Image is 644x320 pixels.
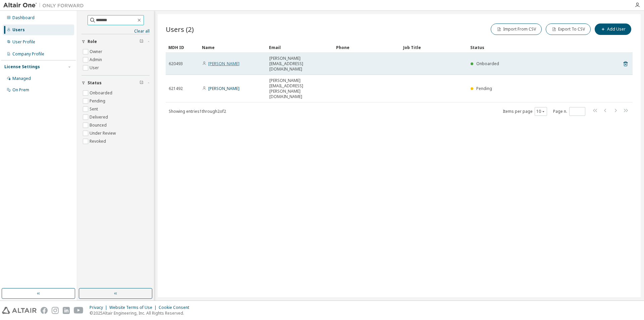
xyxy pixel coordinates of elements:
[12,27,25,33] div: Users
[74,307,84,314] img: youtube.svg
[336,42,398,53] div: Phone
[90,113,109,121] label: Delivered
[403,42,465,53] div: Job Title
[159,305,193,310] div: Cookie Consent
[90,310,193,316] p: © 2025 Altair Engineering, Inc. All Rights Reserved.
[3,2,87,9] img: Altair One
[476,86,492,91] span: Pending
[88,80,102,86] span: Status
[4,64,40,70] div: License Settings
[269,56,330,72] span: [PERSON_NAME][EMAIL_ADDRESS][DOMAIN_NAME]
[168,42,197,53] div: MDH ID
[63,307,70,314] img: linkedin.svg
[12,76,31,81] div: Managed
[12,87,29,93] div: On Prem
[169,108,226,114] span: Showing entries 1 through 2 of 2
[140,39,144,44] span: Clear filter
[90,137,107,145] label: Revoked
[208,61,239,66] a: [PERSON_NAME]
[546,24,591,35] button: Export To CSV
[82,29,150,34] a: Clear all
[503,107,547,116] span: Items per page
[536,109,545,114] button: 10
[12,51,44,57] div: Company Profile
[52,307,59,314] img: instagram.svg
[12,39,35,45] div: User Profile
[90,129,117,137] label: Under Review
[90,121,108,129] label: Bounced
[88,39,97,44] span: Role
[90,64,100,72] label: User
[90,89,114,97] label: Onboarded
[470,42,598,53] div: Status
[208,86,239,91] a: [PERSON_NAME]
[553,107,585,116] span: Page n.
[90,305,109,310] div: Privacy
[202,42,264,53] div: Name
[82,76,150,90] button: Status
[140,80,144,86] span: Clear filter
[595,24,631,35] button: Add User
[41,307,48,314] img: facebook.svg
[90,48,104,56] label: Owner
[90,56,103,64] label: Admin
[169,86,183,91] span: 621492
[90,97,107,105] label: Pending
[109,305,159,310] div: Website Terms of Use
[476,61,499,66] span: Onboarded
[90,105,99,113] label: Sent
[166,25,194,34] span: Users (2)
[169,61,183,66] span: 620493
[82,34,150,49] button: Role
[491,24,542,35] button: Import From CSV
[269,78,330,99] span: [PERSON_NAME][EMAIL_ADDRESS][PERSON_NAME][DOMAIN_NAME]
[2,307,37,314] img: altair_logo.svg
[269,42,331,53] div: Email
[12,15,35,20] div: Dashboard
